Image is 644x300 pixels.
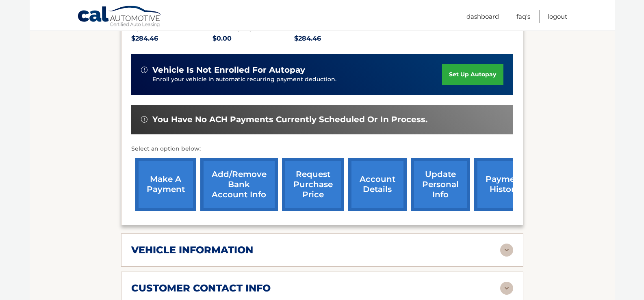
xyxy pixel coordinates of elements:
a: update personal info [411,158,470,211]
span: vehicle is not enrolled for autopay [152,65,305,75]
img: accordion-rest.svg [500,282,513,295]
p: $284.46 [131,33,213,44]
a: request purchase price [282,158,344,211]
a: make a payment [135,158,196,211]
img: accordion-rest.svg [500,244,513,257]
h2: vehicle information [131,244,253,256]
p: $284.46 [294,33,376,44]
a: Add/Remove bank account info [200,158,278,211]
p: $0.00 [212,33,294,44]
h2: customer contact info [131,282,271,294]
a: payment history [474,158,535,211]
p: Select an option below: [131,144,513,154]
span: You have no ACH payments currently scheduled or in process. [152,114,427,125]
img: alert-white.svg [141,67,147,73]
a: account details [348,158,407,211]
a: Logout [548,10,567,23]
img: alert-white.svg [141,116,147,123]
a: FAQ's [516,10,530,23]
a: Cal Automotive [77,5,163,29]
a: set up autopay [442,64,503,85]
a: Dashboard [466,10,499,23]
p: Enroll your vehicle in automatic recurring payment deduction. [152,75,442,84]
